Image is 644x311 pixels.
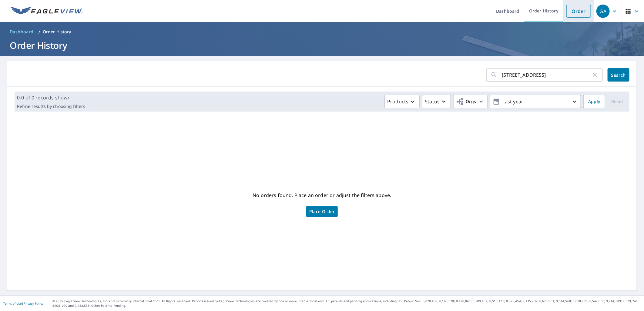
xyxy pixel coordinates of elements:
[502,66,591,83] input: Address, Report #, Claim ID, etc.
[24,301,43,306] a: Privacy Policy
[612,72,625,78] span: Search
[39,28,40,35] li: /
[306,206,338,217] a: Place Order
[456,98,476,105] span: Orgs
[588,98,600,105] span: Apply
[425,98,440,105] p: Status
[10,29,34,35] span: Dashboard
[7,27,36,37] a: Dashboard
[17,94,85,101] p: 0-0 of 0 records shown
[253,190,391,200] p: No orders found. Place an order or adjust the filters above.
[7,39,637,52] h1: Order History
[583,95,605,108] button: Apply
[566,5,591,18] a: Order
[3,302,43,305] p: |
[52,299,641,308] p: © 2025 Eagle View Technologies, Inc. and Pictometry International Corp. All Rights Reserved. Repo...
[11,7,82,16] img: EV Logo
[596,5,610,18] div: GA
[422,95,451,108] button: Status
[387,98,408,105] p: Products
[3,301,22,306] a: Terms of Use
[490,95,581,108] button: Last year
[500,96,571,107] p: Last year
[608,68,629,82] button: Search
[7,27,637,37] nav: breadcrumb
[17,104,85,109] p: Refine results by choosing filters
[43,29,71,35] p: Order History
[309,210,335,213] span: Place Order
[384,95,420,108] button: Products
[453,95,488,108] button: Orgs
